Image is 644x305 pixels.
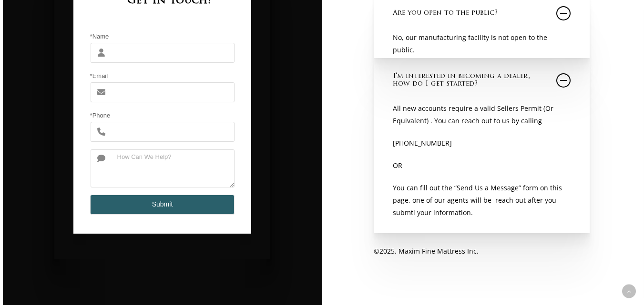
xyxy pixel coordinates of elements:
[90,109,235,122] span: *Phone
[393,137,571,159] p: [PHONE_NUMBER]
[90,70,235,82] span: *Email
[379,246,395,256] span: 2025
[374,245,590,257] p: © . Maxim Fine Mattress Inc.
[393,31,571,56] p: No, our manufacturing facility is not open to the public.
[393,102,571,137] p: All new accounts require a valid Sellers Permit (Or Equivalent) . You can reach out to us by calling
[90,195,235,215] button: Submit
[622,285,636,298] a: Back to top
[393,159,571,182] p: OR
[393,59,571,102] a: I'm interested in becoming a dealer, how do I get started?
[90,30,235,43] span: *Name
[393,182,571,219] p: You can fill out the “Send Us a Message” form on this page, one of our agents will be reach out a...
